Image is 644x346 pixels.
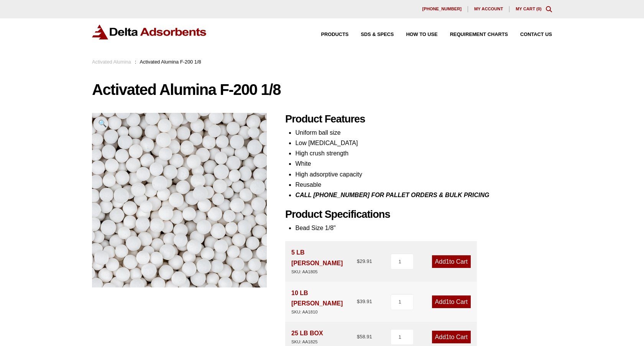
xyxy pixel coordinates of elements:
[394,32,437,37] a: How to Use
[92,24,207,39] img: Delta Adsorbents
[406,32,437,37] span: How to Use
[416,6,468,12] a: [PHONE_NUMBER]
[295,158,552,169] li: White
[446,258,449,265] span: 1
[348,32,394,37] a: SDS & SPECS
[357,334,360,339] span: $
[357,299,360,304] span: $
[508,32,552,37] a: Contact Us
[309,32,349,37] a: Products
[295,192,489,198] i: CALL [PHONE_NUMBER] FOR PALLET ORDERS & BULK PRICING
[140,59,201,65] span: Activated Alumina F-200 1/8
[516,7,542,11] a: My Cart (0)
[468,6,509,12] a: My account
[285,208,552,221] h2: Product Specifications
[92,82,552,98] h1: Activated Alumina F-200 1/8
[357,258,372,264] bdi: 29.91
[291,338,323,346] div: SKU: AA1825
[446,334,449,340] span: 1
[135,59,136,65] span: :
[432,255,471,268] a: Add1to Cart
[98,119,107,127] span: 🔍
[295,180,552,190] li: Reusable
[295,138,552,148] li: Low [MEDICAL_DATA]
[291,247,357,275] div: 5 LB [PERSON_NAME]
[474,7,503,11] span: My account
[92,59,131,65] a: Activated Alumina
[450,32,508,37] span: Requirement Charts
[92,113,113,134] a: View full-screen image gallery
[432,295,471,308] a: Add1to Cart
[546,6,552,12] div: Toggle Modal Content
[295,223,552,233] li: Bead Size 1/8"
[538,7,540,11] span: 0
[432,331,471,343] a: Add1to Cart
[291,308,357,316] div: SKU: AA1810
[291,328,323,346] div: 25 LB BOX
[357,334,372,339] bdi: 58.91
[438,32,508,37] a: Requirement Charts
[291,288,357,316] div: 10 LB [PERSON_NAME]
[295,127,552,138] li: Uniform ball size
[285,113,552,126] h2: Product Features
[520,32,552,37] span: Contact Us
[291,268,357,276] div: SKU: AA1805
[295,148,552,158] li: High crush strength
[446,299,449,305] span: 1
[321,32,349,37] span: Products
[422,7,462,11] span: [PHONE_NUMBER]
[357,299,372,304] bdi: 39.91
[357,258,360,264] span: $
[361,32,394,37] span: SDS & SPECS
[295,169,552,180] li: High adsorptive capacity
